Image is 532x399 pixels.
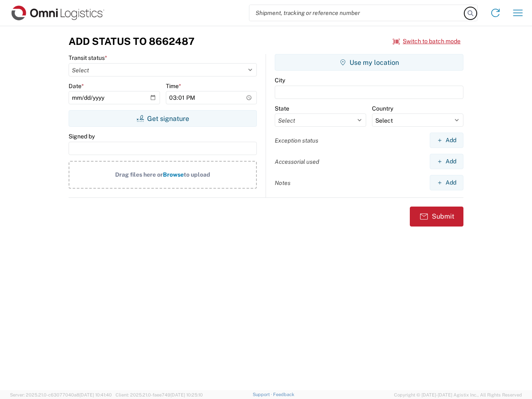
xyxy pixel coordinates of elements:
[372,105,393,112] label: Country
[430,133,463,148] button: Add
[394,391,522,399] span: Copyright © [DATE]-[DATE] Agistix Inc., All Rights Reserved
[69,35,195,47] h3: Add Status to 8662487
[393,34,461,48] button: Switch to batch mode
[69,133,95,140] label: Signed by
[275,105,289,112] label: State
[275,158,319,165] label: Accessorial used
[69,110,257,127] button: Get signature
[275,54,463,71] button: Use my location
[430,175,463,190] button: Add
[273,392,294,397] a: Feedback
[253,392,273,397] a: Support
[69,82,84,90] label: Date
[410,207,463,227] button: Submit
[184,171,210,178] span: to upload
[275,76,285,84] label: City
[166,82,181,90] label: Time
[275,179,291,187] label: Notes
[163,171,184,178] span: Browse
[115,171,163,178] span: Drag files here or
[249,5,465,21] input: Shipment, tracking or reference number
[430,154,463,169] button: Add
[116,392,203,397] span: Client: 2025.21.0-faee749
[69,54,107,62] label: Transit status
[10,392,112,397] span: Server: 2025.21.0-c63077040a8
[170,392,203,397] span: [DATE] 10:25:10
[79,392,112,397] span: [DATE] 10:41:40
[275,137,318,144] label: Exception status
